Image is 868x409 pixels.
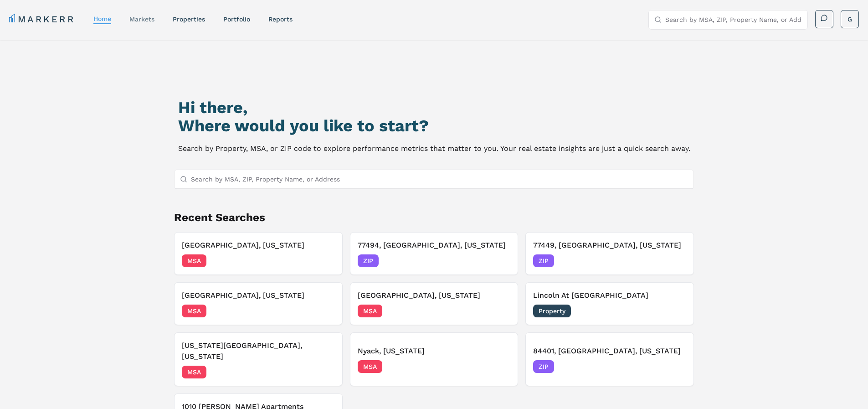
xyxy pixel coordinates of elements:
button: G [841,10,859,28]
button: Remove Nyack, New YorkNyack, [US_STATE]MSA[DATE] [350,332,519,386]
span: [DATE] [314,306,335,316]
span: [DATE] [666,306,686,316]
h3: [GEOGRAPHIC_DATA], [US_STATE] [358,290,511,301]
h3: 84401, [GEOGRAPHIC_DATA], [US_STATE] [533,346,686,357]
h3: 77494, [GEOGRAPHIC_DATA], [US_STATE] [358,240,511,251]
span: MSA [182,366,206,378]
button: Remove Charlotte, North Carolina[GEOGRAPHIC_DATA], [US_STATE]MSA[DATE] [174,232,343,275]
h3: Lincoln At [GEOGRAPHIC_DATA] [533,290,686,301]
span: ZIP [358,254,379,267]
h3: [US_STATE][GEOGRAPHIC_DATA], [US_STATE] [182,340,335,362]
h2: Recent Searches [174,210,694,225]
span: Property [533,305,571,317]
span: [DATE] [490,256,510,265]
button: Remove New York City, New York[US_STATE][GEOGRAPHIC_DATA], [US_STATE]MSA[DATE] [174,332,343,386]
h3: [GEOGRAPHIC_DATA], [US_STATE] [182,240,335,251]
a: reports [268,16,293,23]
span: [DATE] [490,306,510,316]
h3: Nyack, [US_STATE] [358,346,511,357]
span: MSA [358,360,382,373]
button: Remove Lincoln At DilworthLincoln At [GEOGRAPHIC_DATA]Property[DATE] [525,282,694,325]
h3: [GEOGRAPHIC_DATA], [US_STATE] [182,290,335,301]
a: MARKERR [9,13,75,26]
span: [DATE] [666,256,686,265]
p: Search by Property, MSA, or ZIP code to explore performance metrics that matter to you. Your real... [178,142,690,155]
h1: Hi there, [178,98,690,117]
span: [DATE] [314,368,335,377]
h3: 77449, [GEOGRAPHIC_DATA], [US_STATE] [533,240,686,251]
span: MSA [182,254,206,267]
a: home [93,15,111,22]
button: Remove 77449, Katy, Texas77449, [GEOGRAPHIC_DATA], [US_STATE]ZIP[DATE] [525,232,694,275]
span: MSA [358,305,382,317]
a: Portfolio [223,16,250,23]
button: Remove Houston, Texas[GEOGRAPHIC_DATA], [US_STATE]MSA[DATE] [174,282,343,325]
span: G [847,15,852,24]
button: Remove 84401, Ogden, Utah84401, [GEOGRAPHIC_DATA], [US_STATE]ZIP[DATE] [525,332,694,386]
button: Remove 77494, Katy, Texas77494, [GEOGRAPHIC_DATA], [US_STATE]ZIP[DATE] [350,232,519,275]
span: ZIP [533,254,554,267]
span: [DATE] [666,362,686,371]
a: properties [173,16,205,23]
span: ZIP [533,360,554,373]
input: Search by MSA, ZIP, Property Name, or Address [191,170,688,188]
span: [DATE] [490,362,510,371]
button: Remove Charlotte, North Carolina[GEOGRAPHIC_DATA], [US_STATE]MSA[DATE] [350,282,519,325]
h2: Where would you like to start? [178,117,690,135]
a: markets [129,16,154,23]
span: [DATE] [314,256,335,265]
input: Search by MSA, ZIP, Property Name, or Address [665,10,802,29]
span: MSA [182,305,206,317]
